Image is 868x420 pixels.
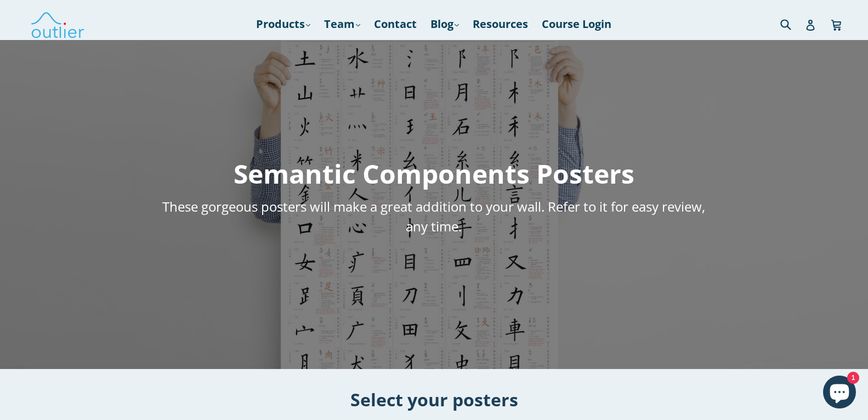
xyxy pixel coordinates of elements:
a: Blog [425,14,464,34]
a: Team [319,14,366,34]
a: Resources [467,14,534,34]
a: Contact [368,14,422,34]
inbox-online-store-chat: Shopify online store chat [820,376,859,411]
img: Outlier Linguistics [30,8,85,40]
a: Products [251,14,316,34]
input: Search [778,13,808,35]
a: Course Login [536,14,617,34]
h1: Semantic Components Posters [150,156,718,192]
h5: These gorgeous posters will make a great addition to your wall. Refer to it for easy review, any ... [150,197,718,237]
